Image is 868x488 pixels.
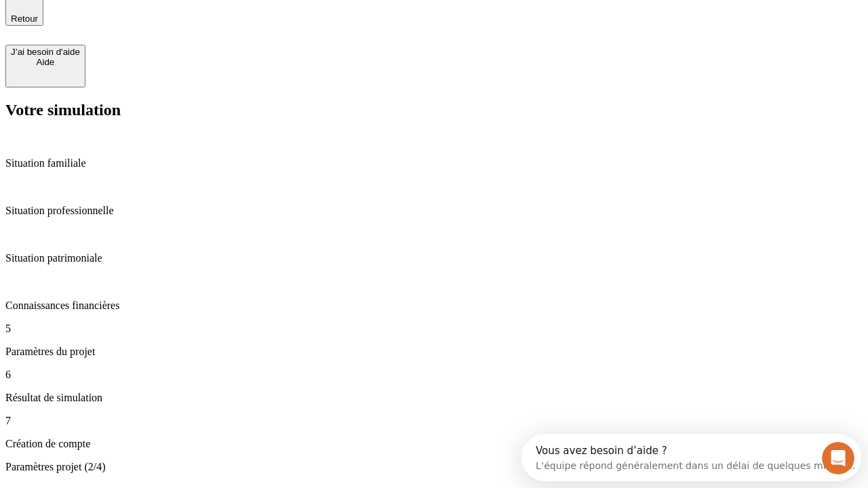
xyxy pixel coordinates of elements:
div: Vous avez besoin d’aide ? [14,12,334,22]
p: Création de compte [5,438,863,450]
iframe: Intercom live chat discovery launcher [521,434,861,481]
div: Ouvrir le Messenger Intercom [5,5,374,43]
p: 7 [5,415,863,427]
span: Retour [11,14,38,24]
iframe: Intercom live chat [822,442,854,474]
p: Résultat de simulation [5,392,863,404]
p: Situation patrimoniale [5,252,863,264]
h2: Votre simulation [5,101,863,119]
p: Paramètres du projet [5,346,863,358]
p: 6 [5,369,863,381]
button: J’ai besoin d'aideAide [5,45,85,87]
p: 5 [5,323,863,335]
p: Situation professionnelle [5,205,863,217]
div: J’ai besoin d'aide [11,47,80,57]
div: Aide [11,57,80,67]
p: Connaissances financières [5,300,863,312]
p: Situation familiale [5,157,863,169]
p: Paramètres projet (2/4) [5,461,863,473]
div: L’équipe répond généralement dans un délai de quelques minutes. [14,22,334,37]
